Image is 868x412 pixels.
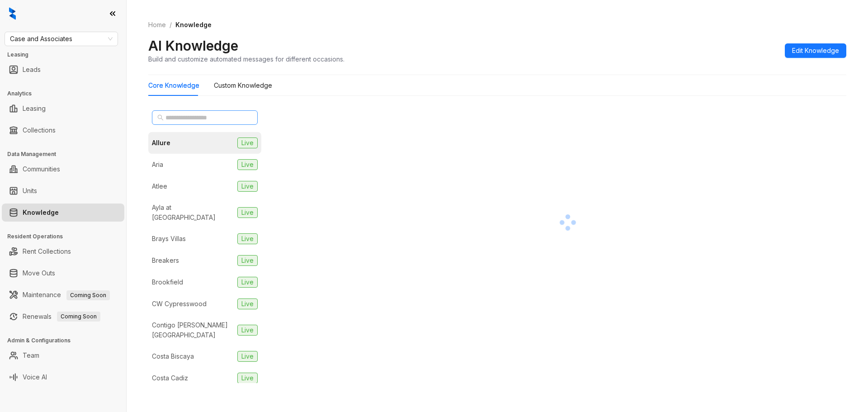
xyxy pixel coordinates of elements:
[146,20,168,30] a: Home
[57,312,100,322] span: Coming Soon
[152,256,179,265] div: Breakers
[148,54,344,64] div: Build and customize automated messages for different occasions.
[152,138,170,148] div: Allure
[237,277,258,288] span: Live
[237,325,258,336] span: Live
[152,320,234,340] div: Contigo [PERSON_NAME][GEOGRAPHIC_DATA]
[152,160,163,170] div: Aria
[152,203,234,223] div: Ayla at [GEOGRAPHIC_DATA]
[2,61,124,79] li: Leads
[237,233,258,244] span: Live
[152,234,186,244] div: Brays Villas
[66,290,110,300] span: Coming Soon
[7,336,126,345] h3: Admin & Configurations
[23,121,56,139] a: Collections
[2,242,124,260] li: Rent Collections
[237,351,258,362] span: Live
[148,81,199,90] div: Core Knowledge
[785,43,846,58] button: Edit Knowledge
[2,121,124,139] li: Collections
[2,182,124,200] li: Units
[2,264,124,282] li: Move Outs
[237,181,258,192] span: Live
[152,351,194,361] div: Costa Biscaya
[23,264,55,282] a: Move Outs
[23,182,37,200] a: Units
[175,21,212,28] span: Knowledge
[237,255,258,266] span: Live
[214,81,272,90] div: Custom Knowledge
[23,99,46,118] a: Leasing
[23,242,71,260] a: Rent Collections
[792,46,839,56] span: Edit Knowledge
[157,114,164,121] span: search
[237,207,258,218] span: Live
[23,160,60,178] a: Communities
[23,204,59,222] a: Knowledge
[152,373,188,383] div: Costa Cadiz
[23,346,39,365] a: Team
[23,368,47,386] a: Voice AI
[7,90,126,98] h3: Analytics
[152,299,207,309] div: CW Cypresswood
[23,308,100,326] a: RenewalsComing Soon
[2,346,124,365] li: Team
[7,51,126,59] h3: Leasing
[152,181,167,191] div: Atlee
[237,137,258,148] span: Live
[2,204,124,222] li: Knowledge
[152,277,183,287] div: Brookfield
[23,61,41,79] a: Leads
[9,7,16,20] img: logo
[2,99,124,118] li: Leasing
[148,37,238,54] h2: AI Knowledge
[2,286,124,304] li: Maintenance
[2,308,124,326] li: Renewals
[2,160,124,178] li: Communities
[7,150,126,158] h3: Data Management
[237,159,258,170] span: Live
[237,373,258,384] span: Live
[170,20,172,30] li: /
[2,368,124,386] li: Voice AI
[10,32,113,46] span: Case and Associates
[7,232,126,241] h3: Resident Operations
[237,298,258,309] span: Live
